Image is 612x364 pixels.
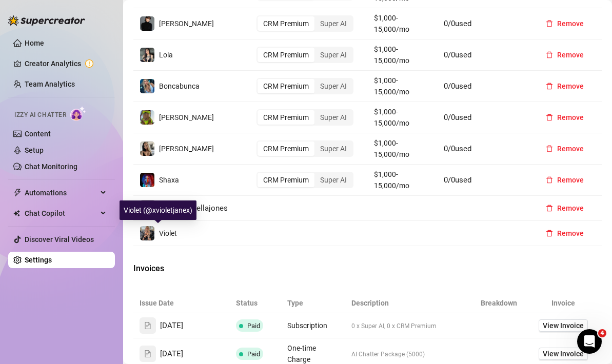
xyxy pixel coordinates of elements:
[159,176,179,184] span: Shaxa
[287,344,316,363] span: One-time Charge
[557,176,584,184] span: Remove
[159,113,214,122] span: [PERSON_NAME]
[140,110,154,125] img: Taylor
[546,20,553,27] span: delete
[256,47,353,63] div: segmented control
[159,82,200,90] span: Boncabunca
[368,39,438,71] td: $1,000-15,000/mo
[120,200,196,220] div: Violet (@xvioletjanex)
[258,16,314,31] div: CRM Premium
[160,320,183,332] span: [DATE]
[258,79,314,93] div: CRM Premium
[25,55,107,72] a: Creator Analytics exclamation-circle
[538,200,592,216] button: Remove
[473,293,525,313] th: Breakdown
[557,229,584,237] span: Remove
[598,329,606,337] span: 4
[546,205,553,212] span: delete
[258,48,314,62] div: CRM Premium
[133,262,306,275] span: Invoices
[25,185,97,201] span: Automations
[444,113,471,122] span: 0 / 0 used
[538,225,592,241] button: Remove
[159,145,214,153] span: [PERSON_NAME]
[557,51,584,59] span: Remove
[14,110,66,120] span: Izzy AI Chatter
[546,83,553,90] span: delete
[444,50,471,59] span: 0 / 0 used
[258,141,314,156] div: CRM Premium
[144,322,151,329] span: file-text
[444,175,471,185] span: 0 / 0 used
[538,78,592,94] button: Remove
[230,293,281,313] th: Status
[314,141,352,156] div: Super AI
[25,130,51,138] a: Content
[256,140,353,157] div: segmented control
[351,351,425,358] span: AI Chatter Package (5000)
[368,133,438,165] td: $1,000-15,000/mo
[281,293,345,313] th: Type
[538,47,592,63] button: Remove
[25,256,52,264] a: Settings
[546,51,553,58] span: delete
[133,293,230,313] th: Issue Date
[25,235,94,244] a: Discover Viral Videos
[525,293,602,313] th: Invoice
[8,15,85,26] img: logo-BBDzfeDw.svg
[538,140,592,157] button: Remove
[314,16,352,31] div: Super AI
[13,210,20,217] img: Chat Copilot
[159,229,177,237] span: Violet
[368,165,438,196] td: $1,000-15,000/mo
[546,145,553,152] span: delete
[351,322,437,330] span: 0 x Super AI, 0 x CRM Premium
[314,79,352,93] div: Super AI
[140,141,154,156] img: emma
[25,163,77,171] a: Chat Monitoring
[538,172,592,188] button: Remove
[247,350,260,358] span: Paid
[538,15,592,32] button: Remove
[258,110,314,125] div: CRM Premium
[557,82,584,90] span: Remove
[557,204,584,212] span: Remove
[70,106,86,121] img: AI Chatter
[25,39,44,47] a: Home
[539,319,588,332] a: View Invoice
[345,293,473,313] th: Description
[539,348,588,360] a: View Invoice
[368,8,438,39] td: $1,000-15,000/mo
[140,48,154,62] img: Lola
[159,19,214,28] span: [PERSON_NAME]
[543,320,584,331] span: View Invoice
[256,109,353,126] div: segmented control
[444,144,471,153] span: 0 / 0 used
[25,146,44,154] a: Setup
[314,173,352,187] div: Super AI
[543,348,584,359] span: View Invoice
[256,172,353,188] div: segmented control
[258,173,314,187] div: CRM Premium
[557,113,584,122] span: Remove
[345,313,473,338] td: 0 x Super AI, 0 x CRM Premium
[546,176,553,184] span: delete
[368,102,438,133] td: $1,000-15,000/mo
[25,205,97,221] span: Chat Copilot
[160,348,183,360] span: [DATE]
[538,109,592,126] button: Remove
[577,329,602,354] iframe: Intercom live chat
[13,189,22,197] span: thunderbolt
[247,322,260,330] span: Paid
[144,350,151,357] span: file-text
[557,145,584,153] span: Remove
[140,173,154,187] img: Shaxa
[368,71,438,102] td: $1,000-15,000/mo
[546,114,553,121] span: delete
[314,48,352,62] div: Super AI
[444,19,471,28] span: 0 / 0 used
[256,78,353,94] div: segmented control
[159,51,173,59] span: Lola
[140,16,154,31] img: Camille
[140,226,154,240] img: Violet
